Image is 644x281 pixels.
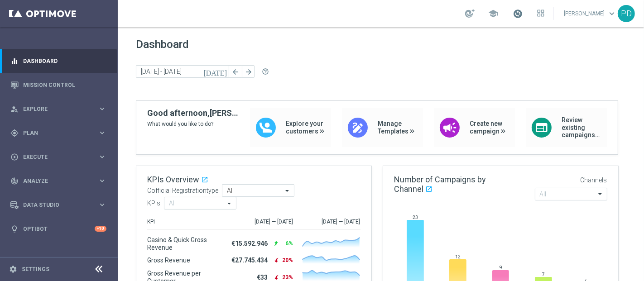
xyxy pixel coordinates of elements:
[10,105,19,113] i: person_search
[10,57,19,65] i: equalizer
[22,267,49,272] a: Settings
[563,7,618,20] a: [PERSON_NAME]keyboard_arrow_down
[23,130,98,136] span: Plan
[98,152,106,161] i: keyboard_arrow_right
[10,153,98,161] div: Execute
[607,9,617,19] span: keyboard_arrow_down
[10,153,107,161] button: play_circle_outline Execute keyboard_arrow_right
[10,73,106,97] div: Mission Control
[10,57,107,65] button: equalizer Dashboard
[95,226,106,232] div: +10
[23,73,106,97] a: Mission Control
[10,177,98,185] div: Analyze
[618,5,635,22] div: PD
[10,201,107,209] button: Data Studio keyboard_arrow_right
[10,177,19,185] i: track_changes
[23,202,98,208] span: Data Studio
[98,176,106,185] i: keyboard_arrow_right
[23,154,98,160] span: Execute
[98,200,106,209] i: keyboard_arrow_right
[488,9,498,19] span: school
[10,129,19,137] i: gps_fixed
[98,129,106,137] i: keyboard_arrow_right
[10,225,19,233] i: lightbulb
[9,265,17,273] i: settings
[23,217,95,241] a: Optibot
[10,225,107,233] button: lightbulb Optibot +10
[10,153,19,161] i: play_circle_outline
[10,81,107,89] button: Mission Control
[10,105,107,113] button: person_search Explore keyboard_arrow_right
[10,177,107,185] button: track_changes Analyze keyboard_arrow_right
[10,49,106,73] div: Dashboard
[10,217,106,241] div: Optibot
[23,49,106,73] a: Dashboard
[23,178,98,184] span: Analyze
[10,129,98,137] div: Plan
[10,105,98,113] div: Explore
[10,201,98,209] div: Data Studio
[23,106,98,112] span: Explore
[10,129,107,137] button: gps_fixed Plan keyboard_arrow_right
[98,105,106,113] i: keyboard_arrow_right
